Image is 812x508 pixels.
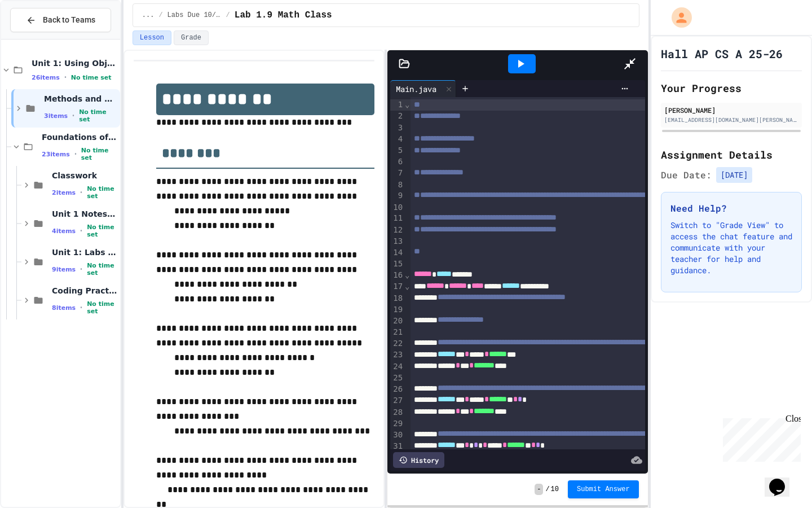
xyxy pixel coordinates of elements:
[390,384,404,395] div: 26
[74,150,77,159] span: •
[390,327,404,338] div: 21
[390,225,404,236] div: 12
[52,286,118,296] span: Coding Practice: Unit 1
[80,265,82,274] span: •
[551,485,559,494] span: 10
[390,293,404,304] div: 18
[52,266,76,273] span: 9 items
[80,303,82,312] span: •
[235,8,332,22] span: Lab 1.9 Math Class
[390,247,404,259] div: 14
[80,226,82,235] span: •
[80,188,82,197] span: •
[660,5,695,30] div: My Account
[664,116,798,124] div: [EMAIL_ADDRESS][DOMAIN_NAME][PERSON_NAME]
[79,108,118,123] span: No time set
[404,100,410,109] span: Fold line
[390,213,404,224] div: 11
[661,80,802,96] h2: Your Progress
[718,414,801,462] iframe: chat widget
[390,338,404,349] div: 22
[390,270,404,281] div: 16
[52,247,118,257] span: Unit 1: Labs due 9/24
[390,202,404,213] div: 10
[10,8,111,32] button: Back to Teams
[71,74,112,81] span: No time set
[226,11,230,20] span: /
[390,122,404,134] div: 3
[87,224,118,238] span: No time set
[390,395,404,406] div: 27
[44,94,118,104] span: Methods and Objects
[42,132,118,142] span: Foundations of [GEOGRAPHIC_DATA]
[765,463,801,497] iframe: chat widget
[390,373,404,384] div: 25
[52,209,118,219] span: Unit 1 Notes: Foundations of Java
[390,168,404,179] div: 7
[670,202,792,215] h3: Need Help?
[577,485,630,494] span: Submit Answer
[87,262,118,277] span: No time set
[390,179,404,191] div: 8
[158,11,162,20] span: /
[390,111,404,122] div: 2
[43,14,95,26] span: Back to Teams
[661,168,712,182] span: Due Date:
[393,452,444,468] div: History
[716,167,752,183] span: [DATE]
[64,73,67,82] span: •
[52,189,76,196] span: 2 items
[32,74,60,81] span: 26 items
[390,441,404,452] div: 31
[404,270,410,279] span: Fold line
[390,259,404,270] div: 15
[390,418,404,430] div: 29
[390,80,456,97] div: Main.java
[44,112,68,120] span: 3 items
[174,30,209,45] button: Grade
[52,170,118,181] span: Classwork
[5,5,78,72] div: Chat with us now!Close
[390,236,404,247] div: 13
[390,430,404,441] div: 30
[390,281,404,292] div: 17
[390,190,404,202] div: 9
[661,147,802,163] h2: Assignment Details
[72,111,74,120] span: •
[545,485,549,494] span: /
[390,349,404,361] div: 23
[390,156,404,168] div: 6
[404,282,410,291] span: Fold line
[167,11,222,20] span: Labs Due 10/24
[81,147,118,161] span: No time set
[664,105,798,115] div: [PERSON_NAME]
[32,58,118,68] span: Unit 1: Using Objects and Methods
[661,46,783,62] h1: Hall AP CS A 25-26
[52,304,76,312] span: 8 items
[390,407,404,418] div: 28
[142,11,155,20] span: ...
[535,484,543,495] span: -
[133,30,171,45] button: Lesson
[87,300,118,315] span: No time set
[390,99,404,111] div: 1
[390,134,404,145] div: 4
[390,83,442,95] div: Main.java
[390,145,404,156] div: 5
[390,304,404,316] div: 19
[390,361,404,373] div: 24
[42,151,70,158] span: 23 items
[670,220,792,276] p: Switch to "Grade View" to access the chat feature and communicate with your teacher for help and ...
[87,185,118,200] span: No time set
[390,316,404,327] div: 20
[52,227,76,235] span: 4 items
[568,480,639,498] button: Submit Answer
